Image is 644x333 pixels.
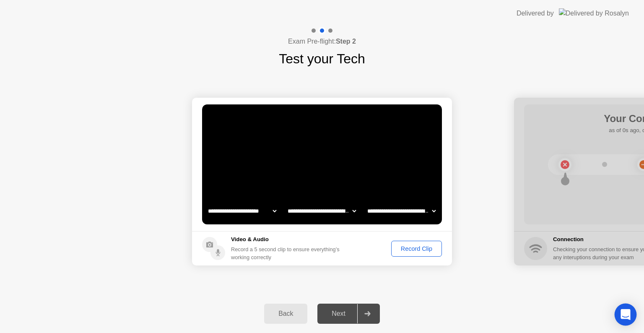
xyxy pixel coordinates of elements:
[391,241,442,257] button: Record Clip
[288,36,356,47] h4: Exam Pre-flight:
[206,203,278,219] select: Available cameras
[279,49,365,69] h1: Test your Tech
[264,304,307,324] button: Back
[366,203,437,219] select: Available microphones
[231,235,343,244] h5: Video & Audio
[517,8,554,18] div: Delivered by
[320,310,357,317] div: Next
[267,310,305,317] div: Back
[317,304,380,324] button: Next
[394,245,439,252] div: Record Clip
[336,38,356,45] b: Step 2
[559,8,629,18] img: Delivered by Rosalyn
[286,203,358,219] select: Available speakers
[231,245,343,261] div: Record a 5 second clip to ensure everything’s working correctly
[615,304,637,326] div: Open Intercom Messenger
